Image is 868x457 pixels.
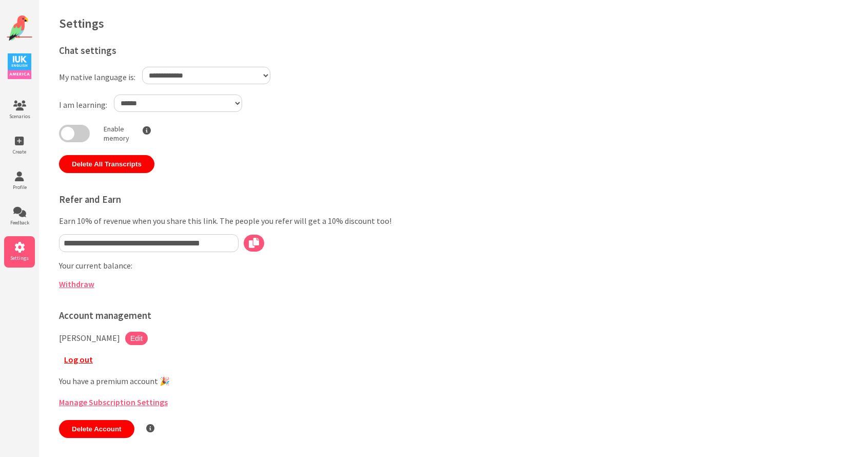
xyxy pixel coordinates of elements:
[59,155,154,173] button: Delete All Transcripts
[59,45,532,56] h3: Chat settings
[4,219,35,226] span: Feedback
[59,375,532,388] p: You have a premium account 🎉
[64,354,93,365] a: Log out
[59,420,134,438] button: Delete Account
[8,53,31,79] img: IUK Logo
[59,72,135,82] label: My native language is:
[59,397,168,407] a: Manage Subscription Settings
[7,15,32,41] img: Website Logo
[59,260,532,271] p: Your current balance:
[104,124,129,143] p: Enable memory
[59,310,532,321] h3: Account management
[4,148,35,155] span: Create
[125,332,148,345] button: Edit
[4,184,35,191] span: Profile
[59,216,532,226] p: Earn 10% of revenue when you share this link. The people you refer will get a 10% discount too!
[59,15,847,31] h1: Settings
[4,255,35,261] span: Settings
[59,279,94,289] a: Withdraw
[59,332,120,345] p: [PERSON_NAME]
[59,194,532,205] h3: Refer and Earn
[59,100,107,110] label: I am learning:
[4,113,35,120] span: Scenarios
